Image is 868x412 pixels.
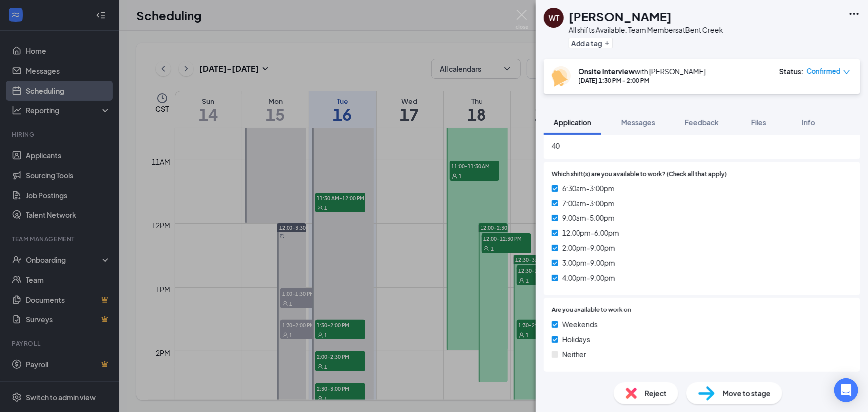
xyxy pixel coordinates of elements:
span: Move to stage [723,388,771,399]
div: All shifts Available: Team Members at Bent Creek [569,25,723,35]
span: 7:00am-3:00pm [562,198,615,208]
span: Confirmed [807,66,841,76]
span: 40 [552,140,852,151]
div: Status : [779,66,804,76]
span: Which shift(s) are you available to work? (Check all that apply) [552,170,727,179]
span: down [843,69,850,76]
svg: Plus [604,40,610,46]
span: Weekends [562,319,598,330]
span: 4:00pm-9:00pm [562,272,615,283]
button: PlusAdd a tag [569,38,613,48]
span: Neither [562,349,586,360]
div: Open Intercom Messenger [834,378,858,402]
h1: [PERSON_NAME] [569,8,672,25]
span: 9:00am-5:00pm [562,212,615,223]
span: Are you available to work on [552,306,631,315]
span: Holidays [562,334,590,345]
div: [DATE] 1:30 PM - 2:00 PM [579,76,706,85]
span: Messages [621,118,655,127]
span: 6:30am-3:00pm [562,183,615,194]
div: WT [549,13,559,23]
span: Application [554,118,591,127]
div: with [PERSON_NAME] [579,66,706,76]
span: Feedback [685,118,719,127]
svg: Ellipses [848,8,860,20]
span: Info [802,118,815,127]
span: 2:00pm-9:00pm [562,242,615,253]
span: Files [751,118,766,127]
span: Reject [645,388,667,399]
span: 3:00pm-9:00pm [562,257,615,268]
span: 12:00pm-6:00pm [562,227,619,238]
b: Onsite Interview [579,67,635,76]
